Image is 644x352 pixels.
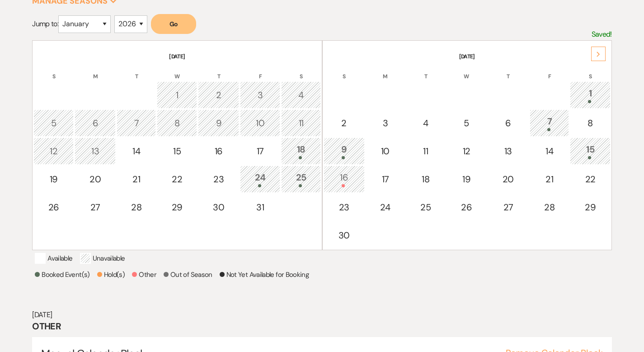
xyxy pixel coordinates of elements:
[38,144,69,158] div: 12
[286,143,315,159] div: 18
[371,200,400,214] div: 24
[162,116,192,130] div: 8
[245,171,275,187] div: 24
[198,62,239,81] th: T
[406,62,445,81] th: T
[122,116,151,130] div: 7
[530,62,569,81] th: F
[203,144,234,158] div: 16
[203,88,234,102] div: 2
[286,116,315,130] div: 11
[371,144,400,158] div: 10
[122,172,151,186] div: 21
[535,172,564,186] div: 21
[80,116,111,130] div: 6
[220,269,309,280] p: Not Yet Available for Booking
[203,172,234,186] div: 23
[33,62,74,81] th: S
[286,171,315,187] div: 25
[592,29,612,40] p: Saved!
[535,114,564,131] div: 7
[575,172,605,186] div: 22
[80,144,111,158] div: 13
[162,172,192,186] div: 22
[329,143,360,159] div: 9
[32,310,612,320] h6: [DATE]
[451,144,481,158] div: 12
[535,200,564,214] div: 28
[575,116,605,130] div: 8
[446,62,486,81] th: W
[33,42,320,61] th: [DATE]
[35,269,89,280] p: Booked Event(s)
[245,116,275,130] div: 10
[132,269,156,280] p: Other
[245,144,275,158] div: 17
[203,200,234,214] div: 30
[493,144,524,158] div: 13
[122,200,151,214] div: 28
[245,200,275,214] div: 31
[162,144,192,158] div: 15
[575,86,605,103] div: 1
[122,144,151,158] div: 14
[411,116,440,130] div: 4
[80,253,125,264] p: Unavailable
[575,200,605,214] div: 29
[570,62,610,81] th: S
[493,200,524,214] div: 27
[162,88,192,102] div: 1
[80,172,111,186] div: 20
[38,116,69,130] div: 5
[162,200,192,214] div: 29
[75,62,116,81] th: M
[451,200,481,214] div: 26
[32,19,58,29] span: Jump to:
[324,42,611,61] th: [DATE]
[371,116,400,130] div: 3
[329,171,360,187] div: 16
[488,62,529,81] th: T
[117,62,156,81] th: T
[35,253,72,264] p: Available
[329,116,360,130] div: 2
[38,200,69,214] div: 26
[493,116,524,130] div: 6
[575,143,605,159] div: 15
[32,320,612,333] h3: Other
[451,172,481,186] div: 19
[411,200,440,214] div: 25
[493,172,524,186] div: 20
[203,116,234,130] div: 9
[411,144,440,158] div: 11
[535,144,564,158] div: 14
[97,269,125,280] p: Hold(s)
[281,62,320,81] th: S
[286,88,315,102] div: 4
[451,116,481,130] div: 5
[157,62,197,81] th: W
[151,14,196,34] button: Go
[245,88,275,102] div: 3
[38,172,69,186] div: 19
[240,62,280,81] th: F
[164,269,212,280] p: Out of Season
[366,62,405,81] th: M
[324,62,365,81] th: S
[329,200,360,214] div: 23
[80,200,111,214] div: 27
[371,172,400,186] div: 17
[411,172,440,186] div: 18
[329,228,360,242] div: 30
